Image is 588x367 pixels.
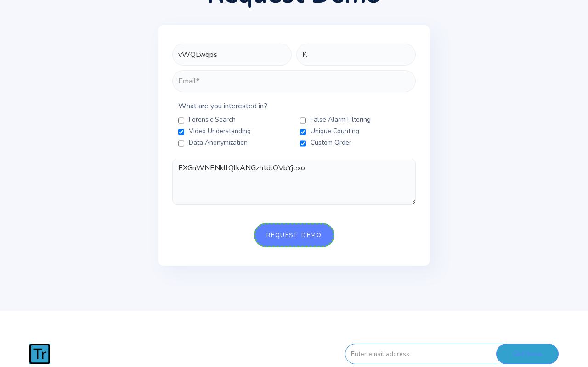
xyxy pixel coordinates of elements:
input: Request Demo [254,223,334,247]
input: Enter email address [345,344,512,364]
input: Forensic Search [178,117,184,124]
input: Last Name* [296,44,416,66]
input: First Name* [172,44,292,66]
input: Email* [172,70,416,92]
span: Video Understanding [189,127,251,136]
input: False Alarm Filtering [300,117,306,124]
span: Forensic Search [189,115,236,124]
label: What are you interested in? [172,101,416,111]
span: Unique Counting [311,127,359,136]
input: Data Anonymization [178,140,184,147]
span: Data Anonymization [189,138,248,147]
input: Unique Counting [300,128,306,136]
form: FORM-REQUEST-DEMO [172,44,416,247]
img: Traces Logo [29,344,50,364]
span: Custom Order [311,138,351,147]
input: Custom Order [300,140,306,147]
input: Video Understanding [178,128,184,136]
span: False Alarm Filtering [311,115,371,124]
input: Get News [496,344,559,364]
form: FORM-EMAIL-FOOTER [329,344,559,364]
